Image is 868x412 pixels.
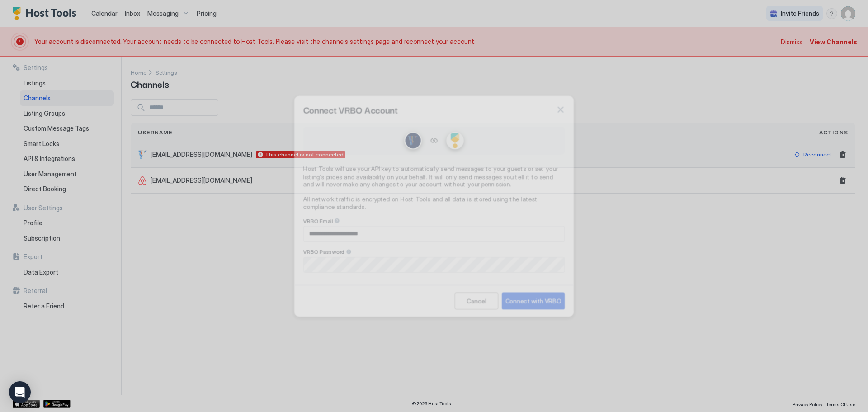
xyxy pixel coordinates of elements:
[303,165,565,188] span: Host Tools will use your API key to automatically send messages to your guests or set your listin...
[454,292,498,309] button: Cancel
[304,257,564,272] input: Input Field
[505,296,561,305] div: Connect with VRBO
[303,103,398,116] span: Connect VRBO Account
[303,195,565,210] span: All network traffic is encrypted on Host Tools and all data is stored using the latest compliance...
[9,381,31,403] div: Open Intercom Messenger
[304,226,564,241] input: Input Field
[303,217,333,224] span: VRBO Email
[467,296,486,305] div: Cancel
[303,248,345,255] span: VRBO Password
[502,292,565,309] button: Connect with VRBO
